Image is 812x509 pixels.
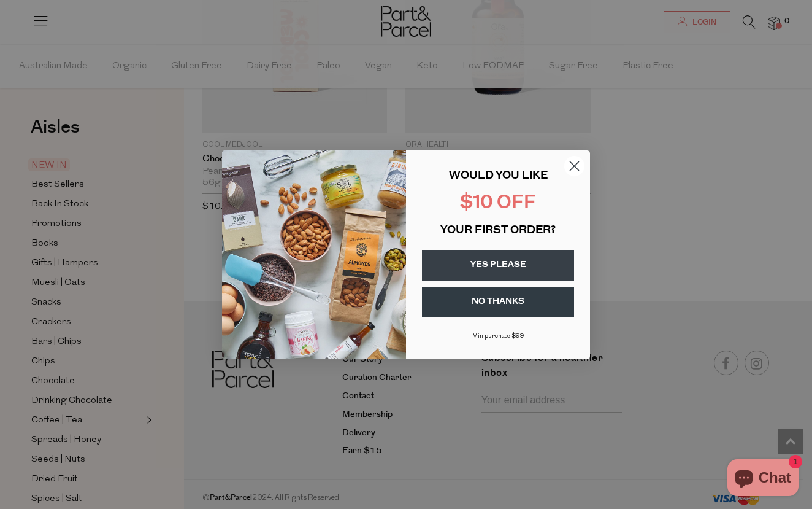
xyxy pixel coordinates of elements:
[422,250,574,281] button: YES PLEASE
[472,333,524,340] span: Min purchase $99
[222,150,406,359] img: 43fba0fb-7538-40bc-babb-ffb1a4d097bc.jpeg
[724,459,802,499] inbox-online-store-chat: Shopify online store chat
[422,287,574,317] button: NO THANKS
[564,155,585,177] button: Close dialog
[460,194,536,213] span: $10 OFF
[449,171,548,182] span: WOULD YOU LIKE
[440,225,556,236] span: YOUR FIRST ORDER?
